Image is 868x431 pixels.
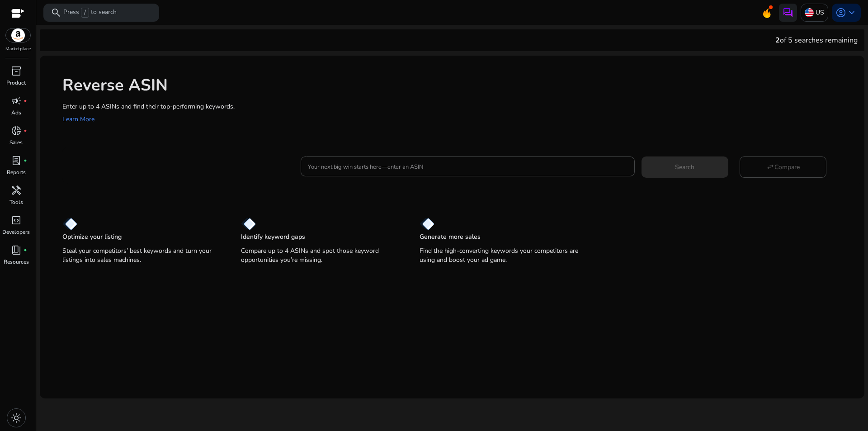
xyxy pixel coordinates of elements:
span: / [81,8,89,18]
p: Enter up to 4 ASINs and find their top-performing keywords. [62,102,855,111]
p: Identify keyword gaps [241,232,305,242]
p: Resources [4,258,29,266]
p: Press to search [63,8,117,18]
div: of 5 searches remaining [775,35,858,46]
img: diamond.svg [241,218,256,230]
p: Optimize your listing [62,232,122,242]
span: 2 [775,35,780,45]
img: diamond.svg [420,218,434,230]
p: Compare up to 4 ASINs and spot those keyword opportunities you’re missing. [241,246,401,265]
p: US [816,5,824,20]
span: lab_profile [11,155,22,166]
span: fiber_manual_record [24,99,27,103]
span: fiber_manual_record [24,159,27,162]
span: code_blocks [11,215,22,226]
a: Learn More [62,115,94,123]
span: search [51,7,61,18]
span: book_4 [11,245,22,256]
p: Tools [9,198,23,206]
img: diamond.svg [62,218,77,230]
span: account_circle [835,7,846,18]
p: Find the high-converting keywords your competitors are using and boost your ad game. [420,246,580,265]
span: inventory_2 [11,66,22,76]
span: handyman [11,185,22,196]
p: Sales [9,138,23,147]
span: fiber_manual_record [24,248,27,252]
p: Developers [2,228,30,236]
p: Generate more sales [420,232,481,242]
p: Reports [7,168,26,176]
span: light_mode [11,412,22,423]
span: fiber_manual_record [24,129,27,133]
span: campaign [11,95,22,106]
p: Product [6,79,26,87]
img: us.svg [805,8,814,17]
span: donut_small [11,125,22,136]
p: Marketplace [5,46,31,52]
p: Ads [11,109,21,117]
span: keyboard_arrow_down [846,7,857,18]
img: amazon.svg [6,28,30,42]
p: Steal your competitors’ best keywords and turn your listings into sales machines. [62,246,223,265]
h1: Reverse ASIN [62,76,855,95]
